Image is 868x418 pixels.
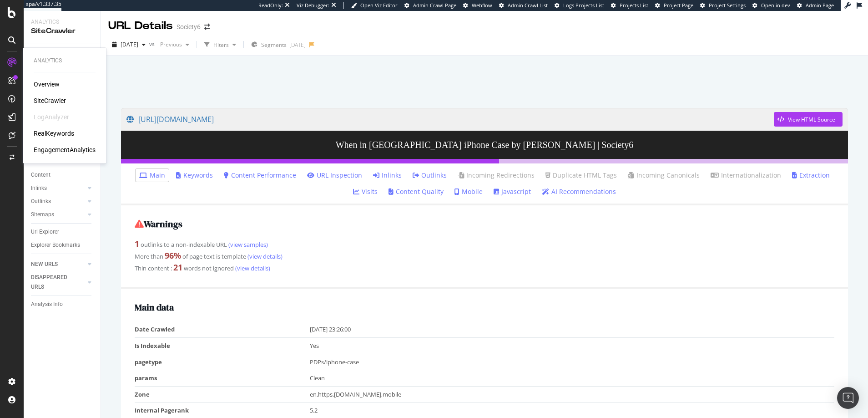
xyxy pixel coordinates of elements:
[628,171,700,180] a: Incoming Canonicals
[34,129,74,138] a: RealKeywords
[806,2,834,9] span: Admin Page
[711,171,781,180] a: Internationalization
[611,2,648,9] a: Projects List
[31,197,51,206] div: Outlinks
[108,18,173,34] div: URL Details
[258,2,283,9] div: ReadOnly:
[664,2,693,9] span: Project Page
[360,2,398,9] span: Open Viz Editor
[213,41,229,49] div: Filters
[289,41,306,49] div: [DATE]
[126,108,774,131] a: [URL][DOMAIN_NAME]
[655,2,693,9] a: Project Page
[31,197,85,206] a: Outlinks
[135,386,310,403] td: Zone
[135,262,834,274] div: Thin content : words not ignored
[156,41,182,48] span: Previous
[34,112,69,122] div: LogAnalyzer
[709,2,746,9] span: Project Settings
[31,210,54,219] div: Sitemaps
[108,37,149,52] button: [DATE]
[135,238,834,250] div: outlinks to a non-indexable URL
[494,187,531,196] a: Javascript
[149,40,156,48] span: vs
[156,37,193,52] button: Previous
[454,187,483,196] a: Mobile
[121,131,848,159] h3: When in [GEOGRAPHIC_DATA] iPhone Case by [PERSON_NAME] | Society6
[234,264,270,272] a: (view details)
[246,252,283,260] a: (view details)
[34,96,66,105] a: SiteCrawler
[413,171,447,180] a: Outlinks
[31,240,80,250] div: Explorer Bookmarks
[135,238,139,249] strong: 1
[700,2,746,9] a: Project Settings
[261,41,287,49] span: Segments
[34,80,60,89] a: Overview
[555,2,604,9] a: Logs Projects List
[542,187,616,196] a: AI Recommendations
[620,2,648,9] span: Projects List
[353,187,378,196] a: Visits
[413,2,456,9] span: Admin Crawl Page
[310,386,835,403] td: en,https,[DOMAIN_NAME],mobile
[31,300,94,309] a: Analysis Info
[761,2,790,9] span: Open in dev
[792,171,830,180] a: Extraction
[310,354,835,370] td: PDPs/iphone-case
[135,321,310,337] td: Date Crawled
[31,240,94,250] a: Explorer Bookmarks
[176,171,213,180] a: Keywords
[135,219,834,229] h2: Warnings
[31,210,85,219] a: Sitemaps
[247,37,309,52] button: Segments[DATE]
[373,171,402,180] a: Inlinks
[797,2,834,9] a: Admin Page
[31,300,63,309] div: Analysis Info
[204,24,210,30] div: arrow-right-arrow-left
[389,187,444,196] a: Content Quality
[404,2,456,9] a: Admin Crawl Page
[31,170,94,180] a: Content
[472,2,492,9] span: Webflow
[135,337,310,354] td: Is Indexable
[135,370,310,387] td: params
[499,2,548,9] a: Admin Crawl List
[545,171,617,180] a: Duplicate HTML Tags
[121,41,138,48] span: 2025 Aug. 9th
[135,302,834,312] h2: Main data
[310,337,835,354] td: Yes
[788,116,835,123] div: View HTML Source
[34,145,96,154] a: EngagementAnalytics
[463,2,492,9] a: Webflow
[31,184,47,193] div: Inlinks
[351,2,398,9] a: Open Viz Editor
[31,260,85,269] a: NEW URLS
[31,273,77,292] div: DISAPPEARED URLS
[201,37,240,52] button: Filters
[139,171,165,180] a: Main
[31,273,85,292] a: DISAPPEARED URLS
[31,170,50,180] div: Content
[563,2,604,9] span: Logs Projects List
[752,2,790,9] a: Open in dev
[310,370,835,387] td: Clean
[31,227,59,237] div: Url Explorer
[31,260,58,269] div: NEW URLS
[177,22,201,31] div: Society6
[31,227,94,237] a: Url Explorer
[165,250,181,261] strong: 96 %
[310,321,835,337] td: [DATE] 23:26:00
[31,18,93,26] div: Analytics
[224,171,296,180] a: Content Performance
[135,250,834,262] div: More than of page text is template
[173,262,182,273] strong: 21
[297,2,329,9] div: Viz Debugger:
[135,354,310,370] td: pagetype
[31,26,93,36] div: SiteCrawler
